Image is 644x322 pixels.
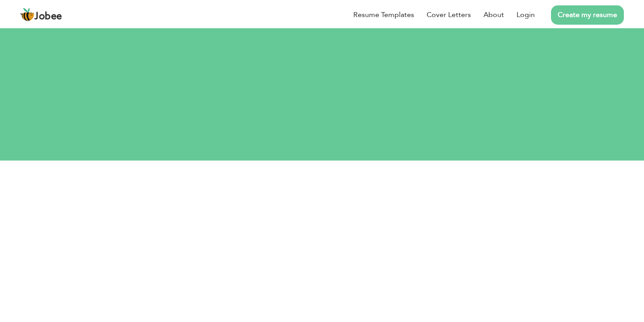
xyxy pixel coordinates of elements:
[517,9,535,20] a: Login
[353,9,414,20] a: Resume Templates
[20,8,62,22] a: Jobee
[427,9,471,20] a: Cover Letters
[34,12,62,22] span: Jobee
[551,5,624,25] a: Create my resume
[20,8,34,22] img: jobee.io
[483,9,504,20] a: About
